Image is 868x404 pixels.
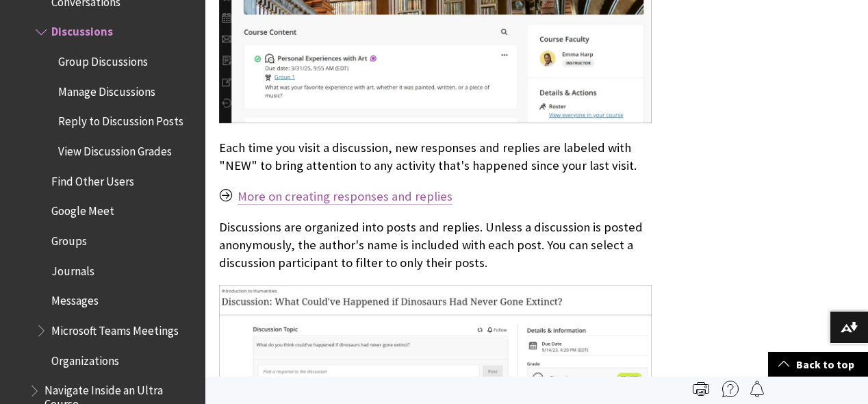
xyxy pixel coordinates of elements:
[58,80,155,99] span: Manage Discussions
[219,139,652,175] p: Each time you visit a discussion, new responses and replies are labeled with "NEW" to bring atten...
[51,260,94,278] span: Journals
[693,381,709,397] img: Print
[58,110,183,129] span: Reply to Discussion Posts
[51,200,114,218] span: Google Meet
[219,218,652,273] p: Discussions are organized into posts and replies. Unless a discussion is posted anonymously, the ...
[749,381,765,397] img: Follow this page
[51,290,99,308] span: Messages
[51,229,87,248] span: Groups
[768,352,868,377] a: Back to top
[51,170,134,188] span: Find Other Users
[238,188,452,205] a: More on creating responses and replies
[58,140,172,158] span: View Discussion Grades
[722,381,739,397] img: More help
[51,319,179,338] span: Microsoft Teams Meetings
[58,50,148,68] span: Group Discussions
[51,21,113,39] span: Discussions
[51,349,119,368] span: Organizations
